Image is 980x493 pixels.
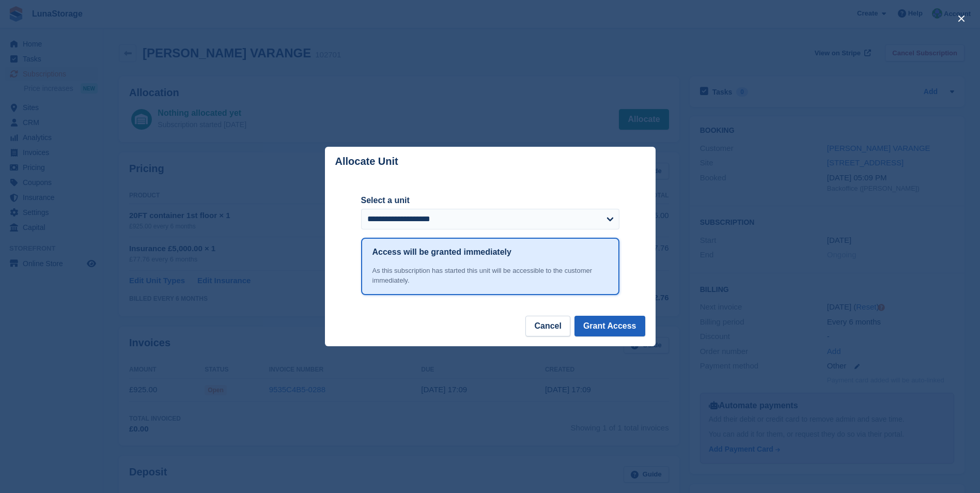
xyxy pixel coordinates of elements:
label: Select a unit [361,194,619,207]
button: close [953,10,970,27]
p: Allocate Unit [335,156,398,167]
h1: Access will be granted immediately [372,246,511,258]
button: Cancel [525,316,570,336]
button: Grant Access [574,316,645,336]
div: As this subscription has started this unit will be accessible to the customer immediately. [372,266,608,286]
